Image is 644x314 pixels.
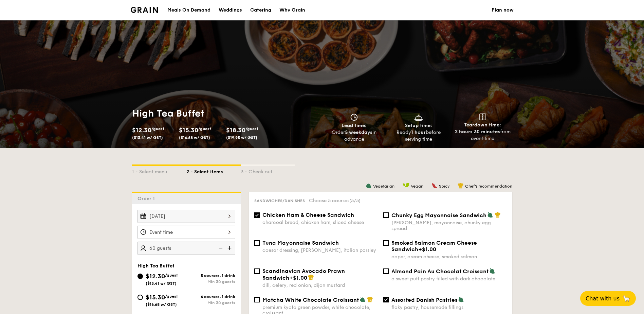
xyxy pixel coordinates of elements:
img: icon-chef-hat.a58ddaea.svg [367,296,373,302]
input: Event date [137,210,235,223]
span: Sandwiches/Danishes [254,198,305,203]
div: dill, celery, red onion, dijon mustard [262,282,378,288]
span: /guest [198,126,211,131]
input: Chunky Egg Mayonnaise Sandwich[PERSON_NAME], mayonnaise, chunky egg spread [383,212,389,218]
span: Setup time: [405,123,432,128]
img: icon-chef-hat.a58ddaea.svg [308,274,314,280]
span: Choose 5 courses [309,198,361,204]
img: icon-chef-hat.a58ddaea.svg [458,182,464,189]
img: icon-vegetarian.fe4039eb.svg [458,296,464,302]
span: (5/5) [349,198,361,204]
span: /guest [165,294,178,299]
span: Scandinavian Avocado Prawn Sandwich [262,268,345,281]
span: Lead time: [342,123,367,128]
span: Tuna Mayonnaise Sandwich [262,240,339,246]
span: $12.30 [132,126,151,134]
img: icon-add.58712e84.svg [225,242,235,255]
div: 2 - Select items [186,166,241,175]
span: ($16.68 w/ GST) [146,302,177,307]
span: $18.30 [226,126,245,134]
input: Matcha White Chocolate Croissantpremium kyoto green powder, white chocolate, croissant [254,297,260,302]
a: Logotype [131,7,158,13]
div: 6 courses, 1 drink [186,294,235,299]
img: icon-chef-hat.a58ddaea.svg [495,212,501,218]
span: /guest [151,126,164,131]
img: icon-clock.2db775ea.svg [349,114,359,121]
button: Chat with us🦙 [580,291,636,306]
span: Chunky Egg Mayonnaise Sandwich [391,212,486,219]
span: 🦙 [622,295,630,302]
span: /guest [245,126,258,131]
strong: 5 weekdays [345,129,372,135]
input: $15.30/guest($16.68 w/ GST)6 courses, 1 drinkMin 30 guests [137,295,143,300]
strong: 2 hours 30 minutes [455,129,500,135]
div: caper, cream cheese, smoked salmon [391,254,507,260]
span: $12.30 [146,273,165,280]
span: Smoked Salmon Cream Cheese Sandwich [391,240,477,252]
div: caesar dressing, [PERSON_NAME], italian parsley [262,247,378,253]
span: ($16.68 w/ GST) [179,135,210,140]
input: Smoked Salmon Cream Cheese Sandwich+$1.00caper, cream cheese, smoked salmon [383,240,389,246]
span: Almond Pain Au Chocolat Croissant [391,268,489,275]
input: Tuna Mayonnaise Sandwichcaesar dressing, [PERSON_NAME], italian parsley [254,240,260,246]
strong: 1 hour [411,129,426,135]
img: icon-vegetarian.fe4039eb.svg [360,296,366,302]
img: Grain [131,7,158,13]
span: Chicken Ham & Cheese Sandwich [262,212,354,218]
div: Min 30 guests [186,279,235,284]
span: ($19.95 w/ GST) [226,135,257,140]
span: Teardown time: [464,122,501,128]
img: icon-dish.430c3a2e.svg [413,114,424,121]
div: flaky pastry, housemade fillings [391,304,507,310]
img: icon-teardown.65201eee.svg [479,114,486,120]
div: 3 - Check out [241,166,295,175]
span: +$1.00 [289,275,307,281]
span: Matcha White Chocolate Croissant [262,297,359,303]
span: +$1.00 [418,246,436,252]
input: Number of guests [137,242,235,255]
input: Almond Pain Au Chocolat Croissanta sweet puff pastry filled with dark chocolate [383,268,389,274]
span: Spicy [439,184,449,189]
h1: High Tea Buffet [132,107,319,120]
input: Event time [137,226,235,239]
span: ($13.41 w/ GST) [146,281,177,286]
span: Assorted Danish Pastries [391,297,457,303]
img: icon-reduce.1d2dbef1.svg [215,242,225,255]
img: icon-vegan.f8ff3823.svg [403,182,409,189]
span: Vegan [411,184,423,189]
span: /guest [165,273,178,278]
div: charcoal bread, chicken ham, sliced cheese [262,220,378,225]
div: a sweet puff pastry filled with dark chocolate [391,276,507,282]
div: Min 30 guests [186,300,235,305]
div: 5 courses, 1 drink [186,273,235,278]
div: Order in advance [325,129,384,143]
div: from event time [453,128,512,142]
span: Order 1 [137,196,158,202]
input: Assorted Danish Pastriesflaky pastry, housemade fillings [383,297,389,302]
div: Ready before serving time [389,129,448,143]
span: Chat with us [586,295,620,302]
img: icon-vegetarian.fe4039eb.svg [487,212,493,218]
div: 1 - Select menu [132,166,186,175]
span: ($13.41 w/ GST) [132,135,163,140]
input: Scandinavian Avocado Prawn Sandwich+$1.00dill, celery, red onion, dijon mustard [254,268,260,274]
input: $12.30/guest($13.41 w/ GST)5 courses, 1 drinkMin 30 guests [137,274,143,279]
img: icon-spicy.37a8142b.svg [431,182,438,189]
img: icon-vegetarian.fe4039eb.svg [366,182,372,189]
div: [PERSON_NAME], mayonnaise, chunky egg spread [391,220,507,231]
span: Chef's recommendation [465,184,512,189]
span: Vegetarian [373,184,394,189]
img: icon-vegetarian.fe4039eb.svg [489,268,495,274]
span: $15.30 [179,126,198,134]
span: High Tea Buffet [137,263,174,269]
span: $15.30 [146,294,165,301]
input: Chicken Ham & Cheese Sandwichcharcoal bread, chicken ham, sliced cheese [254,212,260,218]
